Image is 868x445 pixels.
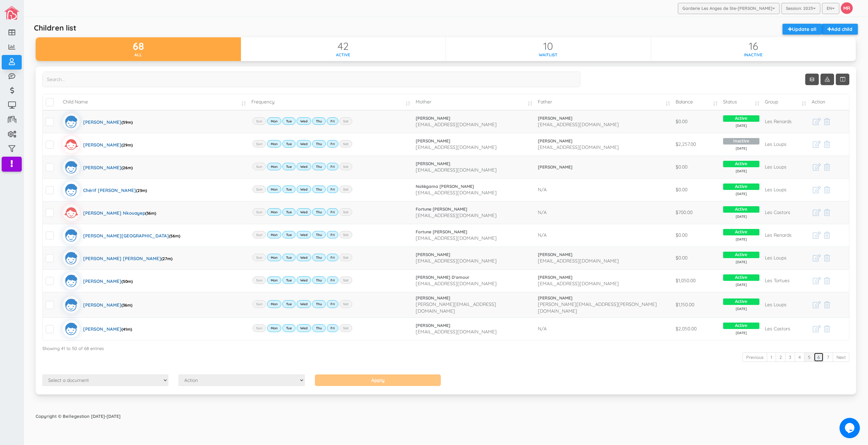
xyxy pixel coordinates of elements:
a: Fortune [PERSON_NAME] [416,229,532,235]
label: Wed [297,208,311,216]
label: Thu [312,254,326,261]
img: boyicon.svg [63,181,80,198]
label: Wed [297,140,311,148]
label: Sun [252,254,266,261]
a: [PERSON_NAME] D'amour [416,274,532,280]
label: Mon [267,140,281,148]
a: [PERSON_NAME] Nkouayep(36m) [63,204,156,221]
td: N/A [535,317,673,340]
div: 10 [446,41,651,52]
span: Inactive [723,138,759,144]
a: 1 [767,352,776,362]
a: 2 [776,352,786,362]
div: 68 [36,41,241,52]
div: Chérif [PERSON_NAME] [83,181,147,198]
div: [PERSON_NAME] [83,321,132,337]
span: Active [723,274,759,281]
img: boyicon.svg [63,272,80,289]
label: Sat [339,186,352,193]
label: Tue [282,186,296,193]
td: Group: activate to sort column ascending [762,94,809,110]
label: Mon [267,231,281,238]
span: [EMAIL_ADDRESS][DOMAIN_NAME] [538,280,619,287]
span: Active [723,229,759,235]
span: (27m) [161,256,172,261]
label: Tue [282,231,296,238]
label: Thu [312,324,326,332]
label: Wed [297,276,311,284]
span: (59m) [121,120,133,125]
span: (41m) [121,327,132,332]
label: Sat [339,163,352,170]
span: (26m) [121,165,133,170]
a: [PERSON_NAME] [416,138,532,144]
span: Active [723,252,759,258]
label: Sun [252,186,266,193]
td: Frequency: activate to sort column ascending [249,94,413,110]
label: Tue [282,140,296,148]
div: Inactive [651,52,856,58]
td: $0.00 [673,156,720,178]
label: Mon [267,276,281,284]
span: [EMAIL_ADDRESS][DOMAIN_NAME] [416,235,497,241]
div: 42 [241,41,446,52]
span: (29m) [121,142,133,148]
label: Tue [282,163,296,170]
span: [EMAIL_ADDRESS][DOMAIN_NAME] [416,212,497,218]
span: [DATE] [723,192,759,196]
img: girlicon.svg [63,136,80,153]
label: Tue [282,276,296,284]
label: Wed [297,231,311,238]
td: $700.00 [673,201,720,224]
td: Les Tortues [762,269,809,292]
span: (36m) [145,211,156,216]
label: Sun [252,276,266,284]
label: Wed [297,254,311,261]
td: $1,050.00 [673,269,720,292]
a: Add child [822,24,858,35]
a: [PERSON_NAME] [416,252,532,258]
span: [PERSON_NAME][EMAIL_ADDRESS][DOMAIN_NAME] [416,301,496,314]
label: Thu [312,300,326,308]
label: Sat [339,300,352,308]
span: [EMAIL_ADDRESS][DOMAIN_NAME] [416,167,497,173]
a: [PERSON_NAME][GEOGRAPHIC_DATA](56m) [63,227,180,244]
img: boyicon.svg [63,113,80,130]
label: Wed [297,186,311,193]
div: [PERSON_NAME] Nkouayep [83,204,156,221]
span: Active [723,323,759,329]
label: Thu [312,117,326,125]
img: boyicon.svg [63,296,80,313]
img: boyicon.svg [63,250,80,267]
span: [EMAIL_ADDRESS][DOMAIN_NAME] [416,258,497,264]
label: Sun [252,208,266,216]
div: [PERSON_NAME] [83,136,133,153]
label: Wed [297,300,311,308]
label: Fri [327,208,338,216]
label: Sat [339,324,352,332]
a: [PERSON_NAME] [PERSON_NAME](27m) [63,250,172,267]
a: [PERSON_NAME] [416,295,532,301]
label: Wed [297,117,311,125]
a: [PERSON_NAME] [416,115,532,121]
td: Balance: activate to sort column ascending [673,94,720,110]
a: [PERSON_NAME] [538,138,670,144]
label: Thu [312,163,326,170]
td: N/A [535,224,673,247]
label: Thu [312,231,326,238]
label: Tue [282,208,296,216]
input: Apply [315,374,441,386]
label: Thu [312,140,326,148]
label: Mon [267,254,281,261]
label: Tue [282,254,296,261]
label: Fri [327,254,338,261]
span: (50m) [121,279,133,284]
iframe: chat widget [839,418,861,438]
span: [DATE] [723,214,759,219]
td: Les Renards [762,224,809,247]
a: [PERSON_NAME] [538,274,670,280]
a: [PERSON_NAME] [538,115,670,121]
div: All [36,52,241,58]
a: [PERSON_NAME] [538,164,670,170]
td: Les Loups [762,292,809,317]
